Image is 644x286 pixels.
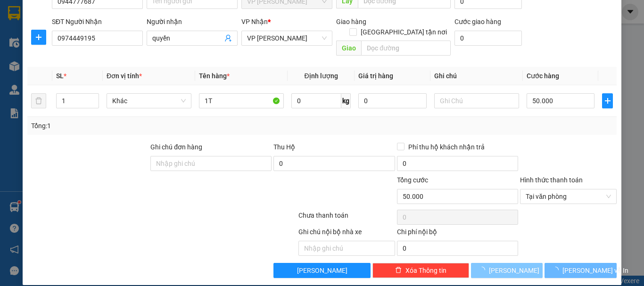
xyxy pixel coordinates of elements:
[56,72,64,80] span: SL
[297,265,347,276] span: [PERSON_NAME]
[526,189,611,204] span: Tại văn phòng
[298,241,395,256] input: Nhập ghi chú
[297,210,396,227] div: Chưa thanh toán
[273,143,295,151] span: Thu Hộ
[52,16,143,27] div: SĐT Người Nhận
[454,31,522,46] input: Cước giao hàng
[397,176,428,184] span: Tổng cước
[372,263,469,278] button: deleteXóa Thông tin
[31,93,46,108] button: delete
[361,41,451,56] input: Dọc đường
[89,49,177,60] b: Gửi khách hàng
[527,72,559,80] span: Cước hàng
[397,227,518,241] div: Chi phí nội bộ
[357,27,451,37] span: [GEOGRAPHIC_DATA] tận nơi
[520,176,583,184] label: Hình thức thanh toán
[111,11,154,23] b: Phú Quý
[199,93,284,108] input: VD: Bàn, Ghế
[602,93,613,108] button: plus
[52,35,214,47] li: Hotline: 19001874
[298,227,395,241] div: Ghi chú nội bộ nhà xe
[336,18,366,25] span: Giao hàng
[112,94,186,108] span: Khác
[304,72,338,80] span: Định lượng
[545,263,617,278] button: [PERSON_NAME] và In
[405,265,446,276] span: Xóa Thông tin
[430,67,523,85] th: Ghi chú
[358,93,426,108] input: 0
[52,23,214,35] li: 146 [GEOGRAPHIC_DATA], [GEOGRAPHIC_DATA]
[479,267,489,273] span: loading
[405,142,488,152] span: Phí thu hộ khách nhận trả
[150,156,272,171] input: Ghi chú đơn hàng
[241,18,268,25] span: VP Nhận
[552,267,562,273] span: loading
[273,263,370,278] button: [PERSON_NAME]
[358,72,393,80] span: Giá trị hàng
[247,31,327,45] span: VP Trần Thủ Độ
[107,72,142,80] span: Đơn vị tính
[31,30,46,45] button: plus
[32,33,46,41] span: plus
[454,18,501,25] label: Cước giao hàng
[103,68,164,89] h1: VPHT1408250027
[471,263,543,278] button: [PERSON_NAME]
[199,72,230,80] span: Tên hàng
[489,265,539,276] span: [PERSON_NAME]
[562,265,628,276] span: [PERSON_NAME] và In
[336,41,361,56] span: Giao
[12,68,102,115] b: GỬI : VP [PERSON_NAME]
[31,121,249,131] div: Tổng: 1
[224,34,232,42] span: user-add
[147,16,238,27] div: Người nhận
[434,93,519,108] input: Ghi Chú
[341,93,351,108] span: kg
[603,97,612,105] span: plus
[150,143,202,151] label: Ghi chú đơn hàng
[395,267,402,274] span: delete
